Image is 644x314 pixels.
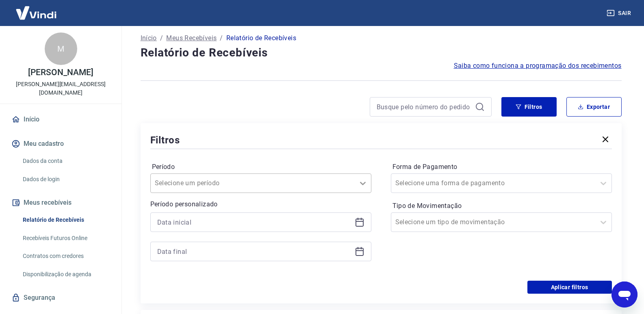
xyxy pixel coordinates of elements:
label: Tipo de Movimentação [392,201,610,211]
button: Filtros [501,97,557,117]
h5: Filtros [150,134,180,147]
input: Data inicial [157,216,351,228]
a: Saiba como funciona a programação dos recebimentos [454,61,622,71]
a: Meus Recebíveis [166,33,217,43]
input: Busque pelo número do pedido [377,101,472,113]
input: Data final [157,245,351,258]
button: Exportar [566,97,622,117]
p: / [220,33,223,43]
button: Aplicar filtros [527,281,612,294]
p: / [160,33,163,43]
p: [PERSON_NAME][EMAIL_ADDRESS][DOMAIN_NAME] [7,80,115,97]
button: Meus recebíveis [10,194,112,212]
a: Disponibilização de agenda [20,266,112,283]
a: Recebíveis Futuros Online [20,230,112,247]
p: Relatório de Recebíveis [226,33,296,43]
img: Vindi [10,0,63,25]
a: Relatório de Recebíveis [20,212,112,228]
p: Período personalizado [150,199,371,209]
a: Segurança [10,289,112,307]
a: Contratos com credores [20,248,112,264]
a: Dados de login [20,171,112,188]
button: Sair [605,6,634,21]
p: [PERSON_NAME] [28,68,93,77]
a: Início [141,33,157,43]
label: Forma de Pagamento [392,162,610,172]
button: Meu cadastro [10,135,112,153]
iframe: Botão para abrir a janela de mensagens, conversa em andamento [611,282,637,308]
label: Período [152,162,370,172]
h4: Relatório de Recebíveis [141,45,622,61]
a: Dados da conta [20,153,112,169]
a: Início [10,110,112,128]
div: M [45,32,77,65]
